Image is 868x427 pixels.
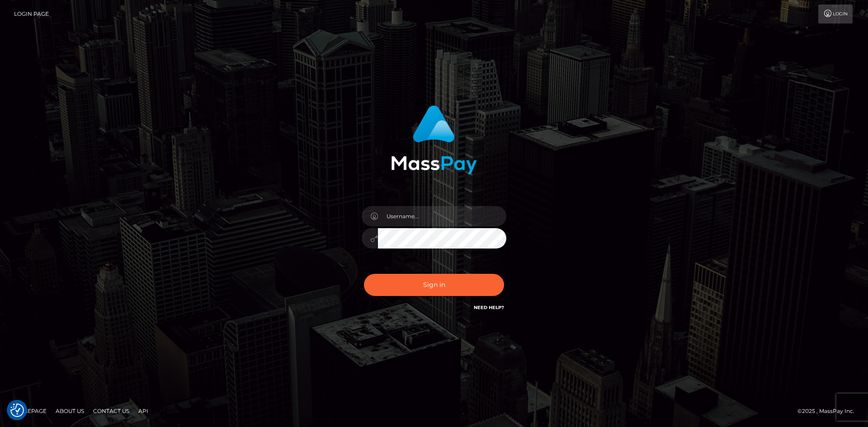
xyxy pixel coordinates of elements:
[474,305,504,310] a: Need Help?
[14,5,49,23] a: Login Page
[135,404,152,418] a: API
[378,206,506,226] input: Username...
[391,105,477,174] img: MassPay Login
[52,404,88,418] a: About Us
[90,404,133,418] a: Contact Us
[797,406,861,416] div: © 2025 , MassPay Inc.
[364,274,504,296] button: Sign in
[10,404,24,417] img: Revisit consent button
[10,404,50,418] a: Homepage
[818,5,853,23] a: Login
[10,404,24,417] button: Consent Preferences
